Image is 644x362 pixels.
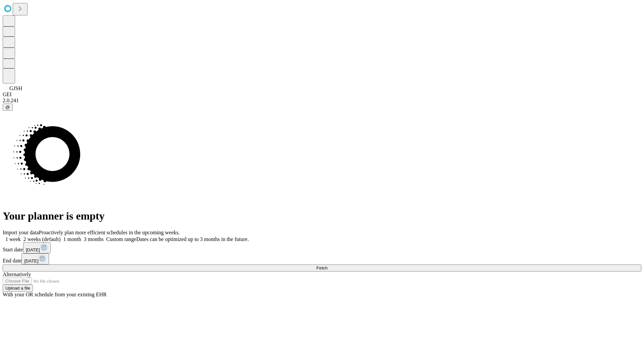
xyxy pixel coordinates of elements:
button: [DATE] [23,242,51,253]
button: Upload a file [3,285,33,292]
span: Dates can be optimized up to 3 months in the future. [136,236,249,242]
h1: Your planner is empty [3,210,641,222]
button: [DATE] [21,253,49,264]
span: 3 months [84,236,104,242]
span: [DATE] [26,247,40,252]
span: 2 weeks (default) [23,236,61,242]
span: Proactively plan more efficient schedules in the upcoming weeks. [39,230,180,235]
div: Start date [3,242,641,253]
div: End date [3,253,641,264]
span: With your OR schedule from your existing EHR [3,292,107,297]
span: Alternatively [3,271,31,277]
div: GEI [3,92,641,98]
button: @ [3,104,13,111]
span: 1 week [5,236,21,242]
span: Custom range [106,236,136,242]
span: GJSH [9,85,22,91]
span: 1 month [63,236,81,242]
div: 2.0.241 [3,98,641,104]
span: Fetch [316,265,327,270]
span: Import your data [3,230,39,235]
span: @ [5,105,10,110]
button: Fetch [3,264,641,271]
span: [DATE] [24,258,38,263]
